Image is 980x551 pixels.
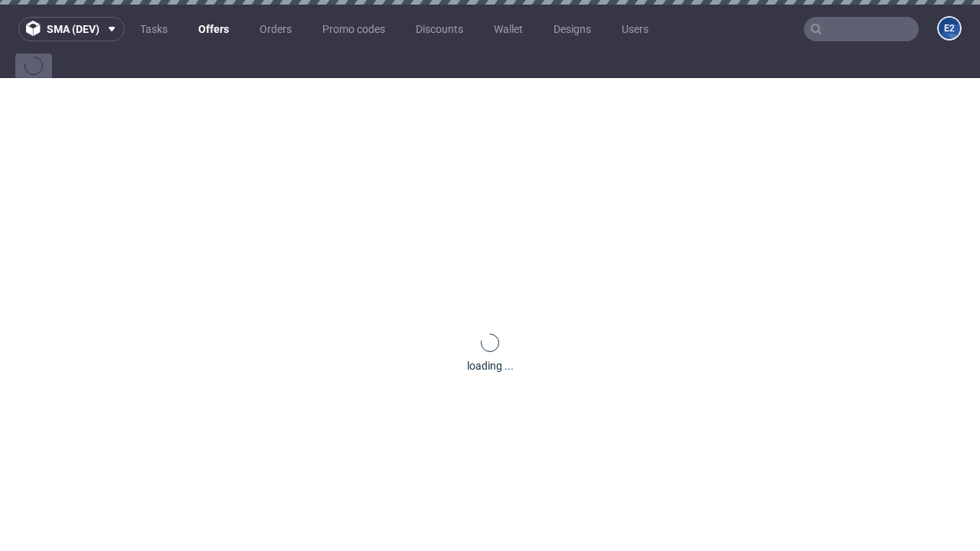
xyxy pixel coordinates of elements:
[313,17,394,41] a: Promo codes
[544,17,600,41] a: Designs
[407,17,472,41] a: Discounts
[250,17,301,41] a: Orders
[18,17,125,41] button: sma (dev)
[612,17,658,41] a: Users
[485,17,532,41] a: Wallet
[131,17,177,41] a: Tasks
[467,358,514,373] div: loading ...
[189,17,238,41] a: Offers
[939,18,960,39] figcaption: e2
[47,24,100,34] span: sma (dev)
